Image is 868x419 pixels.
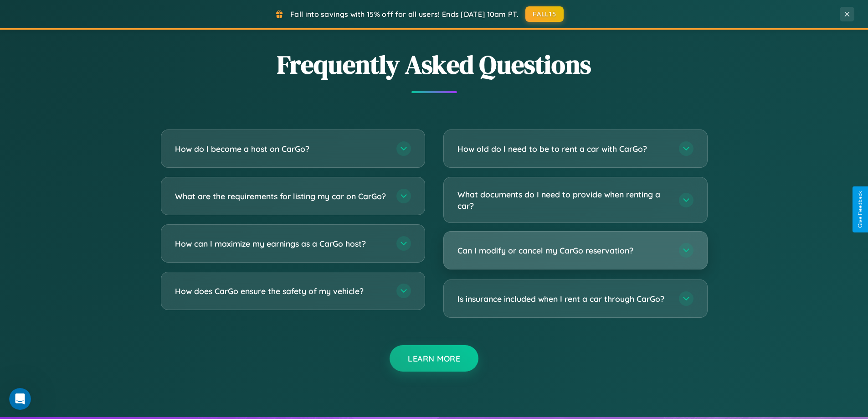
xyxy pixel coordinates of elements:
[175,191,387,202] h3: What are the requirements for listing my car on CarGo?
[175,238,387,249] h3: How can I maximize my earnings as a CarGo host?
[525,6,564,22] button: FALL15
[390,345,478,372] button: Learn More
[457,293,670,305] h3: Is insurance included when I rent a car through CarGo?
[457,143,670,155] h3: How old do I need to be to rent a car with CarGo?
[175,285,387,297] h3: How does CarGo ensure the safety of my vehicle?
[457,189,670,211] h3: What documents do I need to provide when renting a car?
[457,245,670,256] h3: Can I modify or cancel my CarGo reservation?
[290,10,519,19] span: Fall into savings with 15% off for all users! Ends [DATE] 10am PT.
[857,191,863,228] div: Give Feedback
[9,388,31,410] iframe: Intercom live chat
[175,143,387,155] h3: How do I become a host on CarGo?
[161,47,708,82] h2: Frequently Asked Questions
